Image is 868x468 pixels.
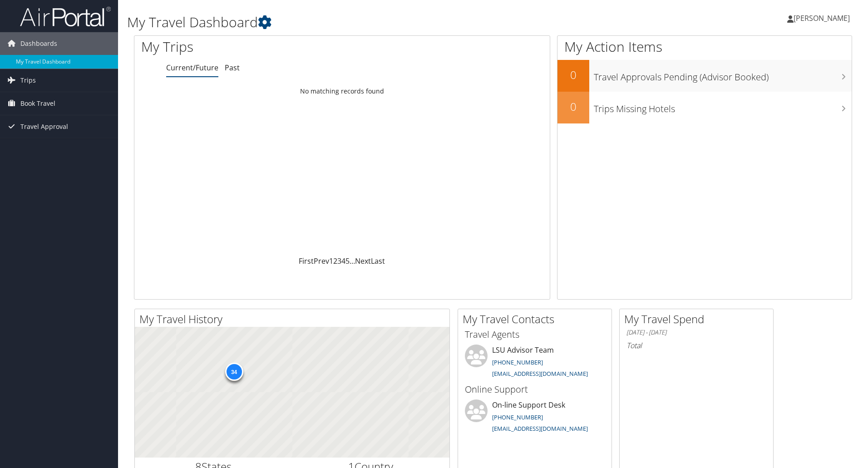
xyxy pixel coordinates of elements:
div: 34 [225,363,243,381]
h6: [DATE] - [DATE] [626,328,766,337]
a: 2 [333,256,337,266]
span: [PERSON_NAME] [794,13,850,23]
a: First [299,256,314,266]
a: 3 [337,256,341,266]
h6: Total [626,340,766,350]
td: No matching records found [134,83,550,99]
a: Current/Future [166,63,218,73]
h3: Online Support [465,383,605,396]
h2: 0 [557,99,589,114]
a: 4 [341,256,345,266]
a: [PERSON_NAME] [787,5,859,32]
a: 1 [329,256,333,266]
h3: Travel Approvals Pending (Advisor Booked) [594,66,852,84]
a: 5 [345,256,350,266]
a: [PHONE_NUMBER] [492,358,543,366]
a: [EMAIL_ADDRESS][DOMAIN_NAME] [492,424,588,433]
h1: My Travel Dashboard [127,13,615,32]
a: [PHONE_NUMBER] [492,413,543,421]
a: Past [225,63,240,73]
a: Last [371,256,385,266]
h2: 0 [557,67,589,83]
h2: My Travel Spend [624,311,773,327]
h3: Travel Agents [465,328,605,341]
img: airportal-logo.png [20,6,111,27]
li: On-line Support Desk [460,399,609,437]
a: Prev [314,256,329,266]
span: Book Travel [20,92,55,115]
h2: My Travel Contacts [463,311,612,327]
h3: Trips Missing Hotels [594,98,852,115]
span: Travel Approval [20,115,68,138]
a: Next [355,256,371,266]
h1: My Action Items [557,37,852,56]
span: Trips [20,69,36,92]
span: Dashboards [20,32,57,55]
span: … [350,256,355,266]
a: [EMAIL_ADDRESS][DOMAIN_NAME] [492,369,588,378]
a: 0Trips Missing Hotels [557,92,852,123]
h1: My Trips [141,37,370,56]
a: 0Travel Approvals Pending (Advisor Booked) [557,60,852,92]
li: LSU Advisor Team [460,345,609,382]
h2: My Travel History [139,311,449,327]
